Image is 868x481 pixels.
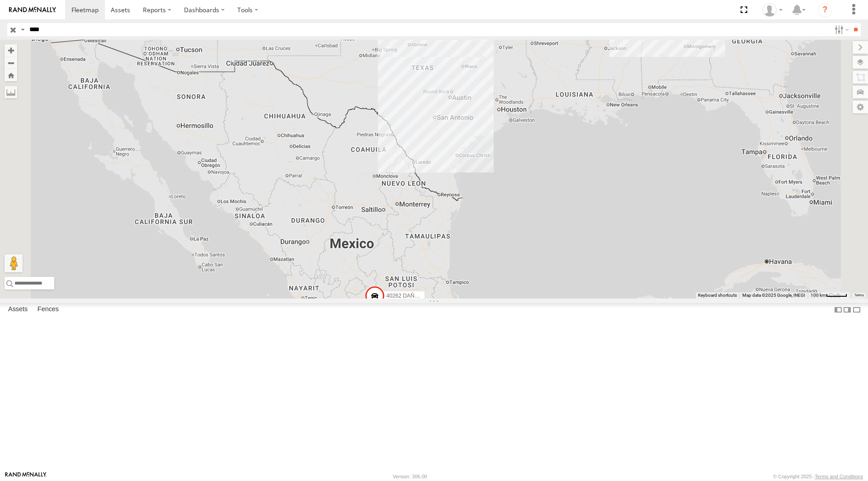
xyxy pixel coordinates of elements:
div: Carlos Ortiz [759,3,786,17]
img: rand-logo.svg [9,7,56,13]
span: Map data ©2025 Google, INEGI [742,293,805,298]
label: Measure [5,86,17,98]
a: Terms and Conditions [815,474,863,479]
button: Keyboard shortcuts [698,292,737,299]
a: Terms (opens in new tab) [854,294,864,297]
button: Map Scale: 100 km per 43 pixels [808,292,850,299]
label: Dock Summary Table to the Right [843,303,852,316]
label: Search Filter Options [831,23,850,36]
div: © Copyright 2025 - [773,474,863,479]
button: Zoom in [5,44,17,56]
label: Dock Summary Table to the Left [834,303,843,316]
label: Search Query [19,23,26,36]
label: Hide Summary Table [852,303,861,316]
label: Fences [33,304,63,316]
a: Visit our Website [5,472,47,481]
label: Map Settings [853,101,868,113]
button: Zoom out [5,56,17,69]
span: 40262 DAÑADO [387,292,426,299]
button: Zoom Home [5,69,17,81]
i: ? [818,3,832,17]
div: Version: 306.00 [393,474,427,479]
button: Drag Pegman onto the map to open Street View [5,254,23,272]
label: Assets [4,304,32,316]
span: 100 km [811,293,826,298]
